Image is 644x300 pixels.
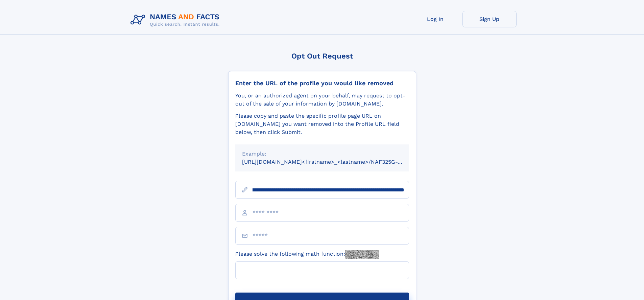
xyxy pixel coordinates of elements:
[235,79,409,87] div: Enter the URL of the profile you would like removed
[242,159,422,165] small: [URL][DOMAIN_NAME]<firstname>_<lastname>/NAF325G-xxxxxxxx
[462,11,517,27] a: Sign Up
[242,150,402,158] div: Example:
[235,112,409,136] div: Please copy and paste the specific profile page URL on [DOMAIN_NAME] you want removed into the Pr...
[235,250,379,259] label: Please solve the following math function:
[235,92,409,108] div: You, or an authorized agent on your behalf, may request to opt-out of the sale of your informatio...
[408,11,462,27] a: Log In
[228,52,416,60] div: Opt Out Request
[128,11,225,29] img: Logo Names and Facts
